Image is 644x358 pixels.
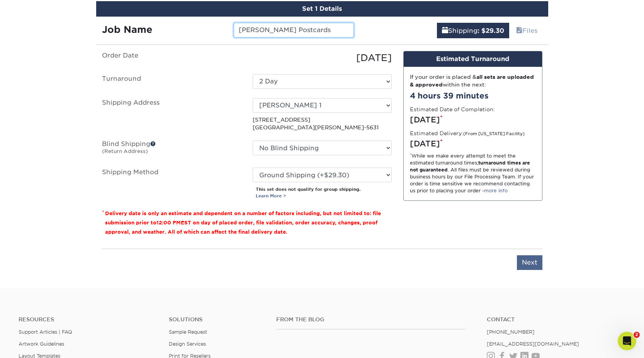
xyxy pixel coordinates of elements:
div: [DATE] [410,138,536,149]
small: Delivery date is only an estimate and dependent on a number of factors including, but not limited... [105,210,381,235]
div: Set 1 Details [96,1,548,17]
iframe: Google Customer Reviews [580,337,644,358]
span: 12:00 PM [156,220,181,226]
label: Shipping Method [96,168,247,199]
label: Turnaround [96,74,247,89]
small: (From [US_STATE] Facility) [463,131,525,136]
div: [DATE] [410,114,536,126]
a: [EMAIL_ADDRESS][DOMAIN_NAME] [487,341,579,347]
a: Artwork Guidelines [19,341,64,347]
span: shipping [442,27,448,34]
a: Sample Request [169,329,207,335]
a: Design Services [169,341,206,347]
iframe: Intercom live chat [618,332,636,350]
label: Estimated Date of Completion: [410,105,495,113]
a: Shipping: $29.30 [437,23,509,38]
input: Enter a job name [234,23,354,37]
div: [DATE] [247,51,398,65]
div: Estimated Turnaround [404,51,542,67]
p: [STREET_ADDRESS] [GEOGRAPHIC_DATA][PERSON_NAME]-5631 [253,116,392,132]
input: Next [517,255,542,270]
div: While we make every attempt to meet the estimated turnaround times; . All files must be reviewed ... [410,153,536,194]
span: 2 [634,332,640,338]
a: [PHONE_NUMBER] [487,329,535,335]
h4: Resources [19,316,157,323]
label: Order Date [96,51,247,65]
b: : $29.30 [477,27,504,34]
label: Shipping Address [96,98,247,132]
label: Estimated Delivery: [410,129,525,137]
a: more info [484,188,508,193]
a: Files [511,23,542,38]
a: Learn More > [256,193,286,199]
a: Contact [487,316,625,323]
strong: Job Name [102,24,152,35]
small: (Return Address) [102,148,148,154]
p: This set does not qualify for group shipping. [256,186,392,199]
h4: From the Blog [276,316,466,323]
div: If your order is placed & within the next: [410,73,536,89]
span: files [516,27,522,34]
label: Blind Shipping [96,141,247,158]
div: 4 hours 39 minutes [410,90,536,102]
a: Support Articles | FAQ [19,329,72,335]
h4: Solutions [169,316,265,323]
